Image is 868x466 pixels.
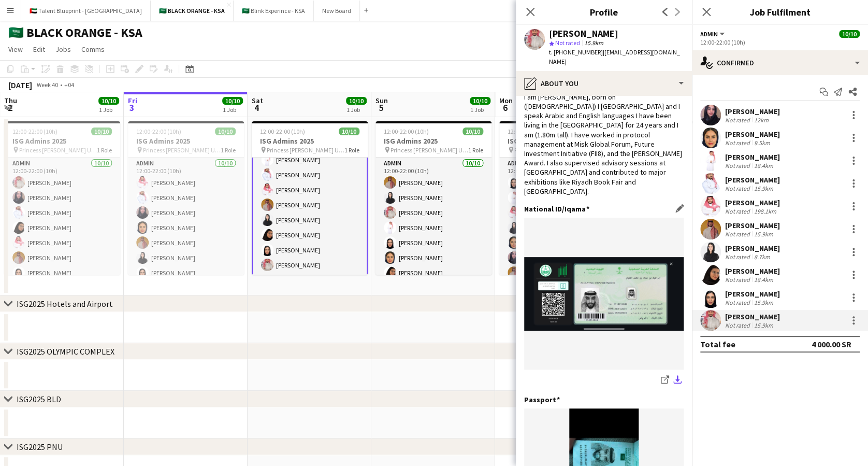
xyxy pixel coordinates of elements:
div: ISG2025 Hotels and Airport [17,299,113,309]
a: View [4,43,27,56]
span: 1 Role [97,146,112,154]
app-job-card: 12:00-22:00 (10h)10/10ISG Admins 2025 Princess [PERSON_NAME] University1 RoleAdmin10/1012:00-22:0... [4,121,120,275]
div: +04 [64,81,74,89]
div: [PERSON_NAME] [725,244,780,253]
span: View [8,45,23,54]
div: [PERSON_NAME] [725,266,780,276]
div: [PERSON_NAME] [725,152,780,162]
h3: ISG Admins 2025 [499,136,615,146]
span: Mon [499,96,513,105]
button: 🇦🇪 Talent Blueprint - [GEOGRAPHIC_DATA] [21,1,151,21]
div: Not rated [725,139,752,147]
div: 1 Job [470,106,490,114]
img: هويتي.jpg [524,257,684,331]
div: Not rated [725,253,752,261]
span: Jobs [55,45,71,54]
h3: ISG Admins 2025 [128,136,244,146]
div: [PERSON_NAME] [725,107,780,116]
div: [PERSON_NAME] [725,221,780,230]
span: 6 [498,102,513,114]
div: Not rated [725,299,752,306]
div: 1 Job [223,106,242,114]
span: 4 [250,102,263,114]
div: 18.4km [752,162,775,170]
div: 9.5km [752,139,772,147]
div: [PERSON_NAME] [725,312,780,321]
span: t. [PHONE_NUMBER] [549,48,603,56]
h3: ISG Admins 2025 [4,136,120,146]
span: Week 40 [34,81,60,89]
span: 2 [3,102,17,114]
span: 1 Role [221,146,236,154]
span: Princess [PERSON_NAME] University [514,146,592,154]
div: [DATE] [8,80,32,90]
div: Confirmed [692,50,868,75]
a: Comms [77,43,109,56]
div: [PERSON_NAME] [725,289,780,299]
span: 15.9km [582,39,605,47]
span: 10/10 [462,128,483,135]
span: Comms [81,45,105,54]
button: New Board [314,1,360,21]
div: 1 Job [346,106,366,114]
span: 3 [126,102,137,114]
div: Total fee [700,339,735,349]
button: 🇸🇦 BLACK ORANGE - KSA [151,1,234,21]
div: ISG2025 PNU [17,442,63,452]
div: 198.1km [752,207,778,215]
span: 10/10 [222,97,243,105]
div: I am [PERSON_NAME], born on ([DEMOGRAPHIC_DATA]) I [GEOGRAPHIC_DATA] and I speak Arabic and Engli... [524,92,684,196]
app-card-role: 12:00-22:00 (10h)[PERSON_NAME][PERSON_NAME][PERSON_NAME][PERSON_NAME][PERSON_NAME][PERSON_NAME][P... [252,104,368,276]
span: 10/10 [346,97,367,105]
h3: National ID/Iqama [524,204,589,214]
div: Not rated [725,162,752,170]
div: 15.9km [752,321,775,329]
span: 12:00-22:00 (10h) [508,128,553,135]
span: | [EMAIL_ADDRESS][DOMAIN_NAME] [549,48,680,65]
app-job-card: 12:00-22:00 (10h)10/10ISG Admins 2025 Princess [PERSON_NAME] University1 RoleAdmin10/1012:00-22:0... [128,121,244,275]
h3: Job Fulfilment [692,5,868,19]
span: 12:00-22:00 (10h) [12,128,57,135]
div: 12:00-22:00 (10h) [700,38,860,46]
h3: Passport [524,395,560,404]
span: 10/10 [470,97,490,105]
div: About you [516,71,692,96]
div: 18.4km [752,276,775,284]
span: Thu [4,96,17,105]
span: 12:00-22:00 (10h) [384,128,429,135]
h3: ISG Admins 2025 [252,136,368,146]
span: 10/10 [215,128,236,135]
app-job-card: 12:00-22:00 (10h)9/10ISG Admins 2025 Princess [PERSON_NAME] University1 RoleAdmin9/1012:00-22:00 ... [499,121,615,275]
app-card-role: Admin10/1012:00-22:00 (10h)[PERSON_NAME][PERSON_NAME][PERSON_NAME][PERSON_NAME][PERSON_NAME][PERS... [4,158,120,328]
div: 15.9km [752,185,775,192]
span: 10/10 [91,128,112,135]
span: Edit [33,45,45,54]
span: 10/10 [339,128,359,135]
button: 🇸🇦 Blink Experince - KSA [234,1,314,21]
a: Jobs [51,43,75,56]
div: Not rated [725,116,752,124]
div: ISG2025 OLYMPIC COMPLEX [17,346,114,357]
app-job-card: 12:00-22:00 (10h)10/10ISG Admins 2025 Princess [PERSON_NAME] University1 RoleAdmin10/1012:00-22:0... [375,121,491,275]
span: Sun [375,96,388,105]
button: Admin [700,30,726,38]
span: 10/10 [98,97,119,105]
a: Edit [29,43,49,56]
div: Not rated [725,321,752,329]
app-job-card: 12:00-22:00 (10h)10/10ISG Admins 2025 Princess [PERSON_NAME] University1 Role12:00-22:00 (10h)[PE... [252,121,368,275]
span: Princess [PERSON_NAME] University [267,146,344,154]
h3: ISG Admins 2025 [375,136,491,146]
div: [PERSON_NAME] [725,130,780,139]
span: 1 Role [468,146,483,154]
div: [PERSON_NAME] [725,198,780,207]
div: 15.9km [752,299,775,306]
h3: Profile [516,5,692,19]
div: [PERSON_NAME] [549,29,618,38]
span: 12:00-22:00 (10h) [260,128,305,135]
div: [PERSON_NAME] [725,175,780,185]
div: ISG2025 BLD [17,394,61,404]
